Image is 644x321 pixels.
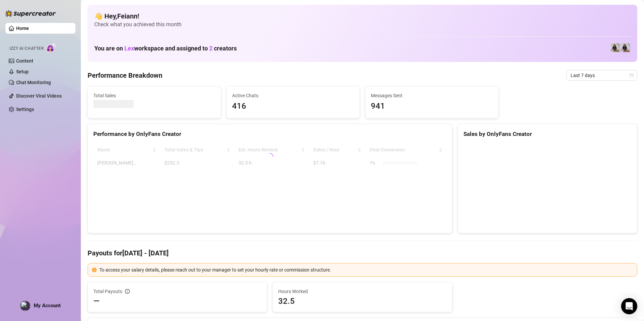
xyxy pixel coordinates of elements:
img: logo-BBDzfeDw.svg [5,10,56,17]
span: Total Sales [93,92,215,99]
span: Hours Worked [278,288,446,295]
span: Check what you achieved this month [94,21,631,28]
img: profilePics%2FMOLWZQSXvfM60zO7sy7eR3cMqNk1.jpeg [21,301,30,311]
span: Total Payouts [93,288,122,295]
div: Open Intercom Messenger [621,298,637,314]
a: Discover Viral Videos [16,93,62,99]
a: Chat Monitoring [16,80,51,85]
span: 32.5 [278,296,446,307]
span: calendar [630,73,634,77]
h4: Performance Breakdown [88,71,162,80]
span: My Account [34,302,61,309]
div: To access your salary details, please reach out to your manager to set your hourly rate or commis... [99,266,633,274]
span: exclamation-circle [92,267,97,272]
span: 2 [209,45,213,52]
span: Izzy AI Chatter [9,45,43,52]
a: Settings [16,107,34,112]
div: Performance by OnlyFans Creator [93,130,447,139]
div: Sales by OnlyFans Creator [463,130,632,139]
a: Content [16,58,33,64]
img: Francesca [621,43,630,52]
span: Messages Sent [371,92,493,99]
span: 416 [232,100,354,113]
span: — [93,296,100,307]
a: Home [16,26,29,31]
span: Last 7 days [571,70,633,80]
h4: Payouts for [DATE] - [DATE] [88,248,637,258]
img: AI Chatter [46,43,57,52]
span: info-circle [125,289,130,294]
span: Active Chats [232,92,354,99]
img: Francesca [611,43,620,52]
h1: You are on workspace and assigned to creators [94,45,237,52]
a: Setup [16,69,29,74]
span: 941 [371,100,493,113]
span: loading [266,153,273,160]
span: Lex [124,45,134,52]
h4: 👋 Hey, Feiann ! [94,11,631,21]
